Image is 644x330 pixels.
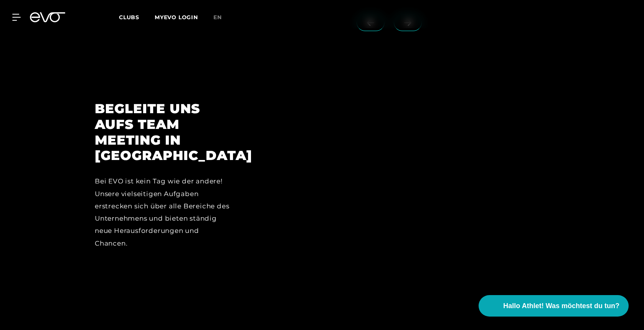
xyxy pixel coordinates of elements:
[155,14,198,21] a: MYEVO LOGIN
[119,13,155,21] a: Clubs
[503,301,619,311] span: Hallo Athlet! Was möchtest du tun?
[95,175,232,249] div: Bei EVO ist kein Tag wie der andere! Unsere vielseitigen Aufgaben erstrecken sich über alle Berei...
[479,295,629,317] button: Hallo Athlet! Was möchtest du tun?
[213,13,231,22] a: en
[213,14,222,21] span: en
[119,14,139,21] span: Clubs
[95,101,232,163] h2: BEGLEITE UNS AUFS TEAM MEETING IN [GEOGRAPHIC_DATA]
